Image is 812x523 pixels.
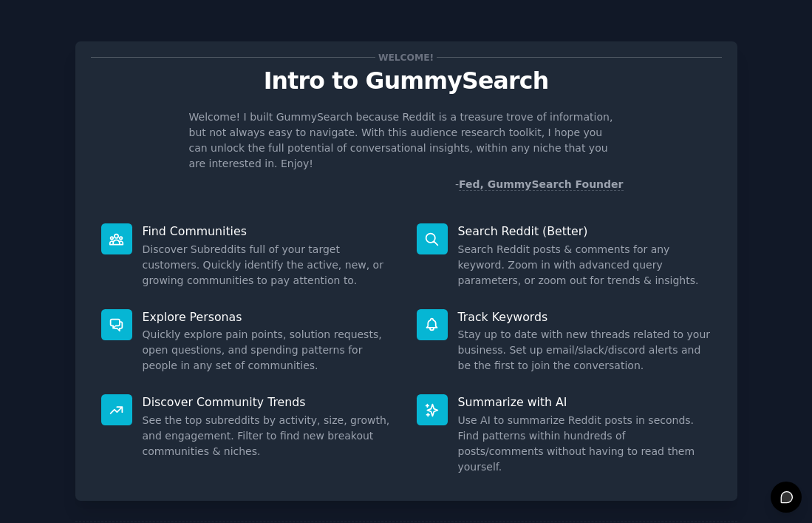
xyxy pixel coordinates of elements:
[455,177,624,192] div: -
[458,327,712,374] dd: Stay up to date with new threads related to your business. Set up email/slack/discord alerts and ...
[189,109,624,172] p: Welcome! I built GummySearch because Reddit is a treasure trove of information, but not always ea...
[458,242,712,289] dd: Search Reddit posts & comments for any keyword. Zoom in with advanced query parameters, or zoom o...
[143,223,396,239] p: Find Communities
[458,223,712,239] p: Search Reddit (Better)
[458,309,712,325] p: Track Keywords
[375,50,436,65] span: Welcome!
[459,178,624,191] a: Fed, GummySearch Founder
[143,413,396,459] dd: See the top subreddits by activity, size, growth, and engagement. Filter to find new breakout com...
[143,309,396,325] p: Explore Personas
[143,242,396,289] dd: Discover Subreddits full of your target customers. Quickly identify the active, new, or growing c...
[143,327,396,374] dd: Quickly explore pain points, solution requests, open questions, and spending patterns for people ...
[458,413,712,475] dd: Use AI to summarize Reddit posts in seconds. Find patterns within hundreds of posts/comments with...
[458,394,712,410] p: Summarize with AI
[91,68,722,94] p: Intro to GummySearch
[143,394,396,410] p: Discover Community Trends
